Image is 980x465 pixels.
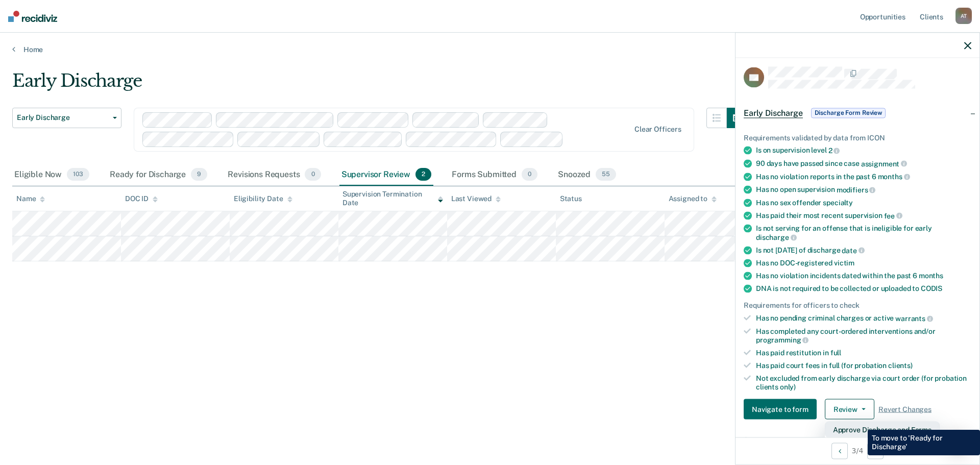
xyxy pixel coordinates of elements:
div: Supervision Termination Date [342,190,443,207]
span: discharge [756,233,797,241]
div: Is not serving for an offense that is ineligible for early [756,224,971,241]
button: Navigate to form [744,399,817,420]
div: Not excluded from early discharge via court order (for probation clients [756,374,971,391]
span: 2 [415,168,431,181]
span: 103 [67,168,89,181]
span: 55 [596,168,616,181]
span: clients) [888,361,913,370]
div: 3 / 4 [736,437,979,464]
div: A T [955,8,972,24]
span: victim [834,259,854,267]
div: Requirements for officers to check [744,301,971,310]
a: Navigate to form link [744,399,821,420]
button: Approve Discharge and Forms [825,422,940,438]
span: date [842,246,864,254]
div: Revisions Requests [226,164,323,186]
span: Revert Changes [878,405,932,414]
span: only) [780,382,796,390]
span: modifiers [837,186,876,194]
span: warrants [895,314,933,323]
span: Discharge Form Review [811,108,886,118]
span: assignment [861,159,907,167]
span: programming [756,336,808,344]
button: Previous Opportunity [831,443,848,459]
div: Has paid court fees in full (for probation [756,361,971,370]
span: Early Discharge [744,108,803,118]
div: Has no DOC-registered [756,259,971,267]
a: Home [12,45,968,54]
div: 90 days have passed since case [756,159,971,168]
div: Open Intercom Messenger [945,430,970,455]
button: Next Opportunity [867,443,884,459]
div: Ready for Discharge [108,164,209,186]
span: Early Discharge [17,113,109,122]
span: full [830,349,841,357]
div: DOC ID [125,194,158,203]
div: Forms Submitted [450,164,540,186]
div: Eligibility Date [234,194,292,203]
span: 2 [828,146,840,155]
div: DNA is not required to be collected or uploaded to [756,284,971,293]
div: Is on supervision level [756,146,971,155]
span: 0 [305,168,321,181]
div: Has paid restitution in [756,349,971,357]
span: fee [884,211,902,219]
span: specialty [823,198,853,206]
div: Has paid their most recent supervision [756,211,971,220]
div: Has no pending criminal charges or active [756,314,971,323]
div: Last Viewed [451,194,501,203]
span: months [878,173,910,181]
button: Review [825,399,874,420]
div: Eligible Now [12,164,91,186]
span: CODIS [921,284,942,292]
div: Supervisor Review [339,164,434,186]
div: Early DischargeDischarge Form Review [736,96,979,129]
span: 0 [522,168,537,181]
div: Has no violation reports in the past 6 [756,172,971,181]
div: Name [16,194,45,203]
div: Has no sex offender [756,198,971,207]
div: Early Discharge [12,70,747,100]
div: Status [560,194,582,203]
img: Recidiviz [8,11,57,22]
span: 9 [191,168,207,181]
div: Has no violation incidents dated within the past 6 [756,272,971,280]
span: months [919,272,943,280]
div: Is not [DATE] of discharge [756,246,971,255]
div: Snoozed [556,164,618,186]
div: Assigned to [669,194,717,203]
dt: Supervision [744,436,971,445]
div: Has no open supervision [756,185,971,194]
div: Requirements validated by data from ICON [744,133,971,142]
div: Has completed any court-ordered interventions and/or [756,327,971,344]
div: Clear officers [634,125,681,134]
